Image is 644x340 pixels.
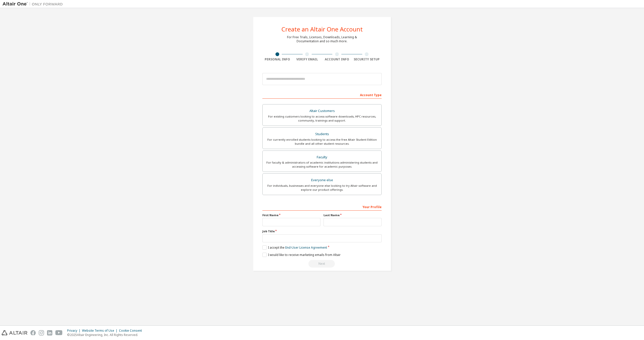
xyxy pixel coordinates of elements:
[266,154,378,161] div: Faculty
[67,333,145,337] p: © 2025 Altair Engineering, Inc. All Rights Reserved.
[262,260,382,268] div: Read and acccept EULA to continue
[30,330,36,335] img: facebook.svg
[324,213,382,217] label: Last Name
[262,203,382,211] div: Your Profile
[55,330,63,335] img: youtube.svg
[262,213,320,217] label: First Name
[2,330,27,335] img: altair_logo.svg
[285,245,327,250] a: End-User License Agreement
[322,57,352,61] div: Account Info
[266,184,378,192] div: For individuals, businesses and everyone else looking to try Altair software and explore our prod...
[266,131,378,138] div: Students
[262,245,327,250] label: I accept the
[292,57,322,61] div: Verify Email
[262,229,382,233] label: Job Title
[3,2,65,7] img: Altair One
[39,330,44,335] img: instagram.svg
[266,138,378,146] div: For currently enrolled students looking to access the free Altair Student Edition bundle and all ...
[262,57,292,61] div: Personal Info
[266,161,378,169] div: For faculty & administrators of academic institutions administering students and accessing softwa...
[262,253,341,257] label: I would like to receive marketing emails from Altair
[266,177,378,184] div: Everyone else
[82,329,119,333] div: Website Terms of Use
[47,330,52,335] img: linkedin.svg
[352,57,382,61] div: Security Setup
[119,329,145,333] div: Cookie Consent
[266,115,378,123] div: For existing customers looking to access software downloads, HPC resources, community, trainings ...
[67,329,82,333] div: Privacy
[262,91,382,99] div: Account Type
[266,107,378,115] div: Altair Customers
[281,26,363,32] div: Create an Altair One Account
[287,35,357,43] div: For Free Trials, Licenses, Downloads, Learning & Documentation and so much more.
